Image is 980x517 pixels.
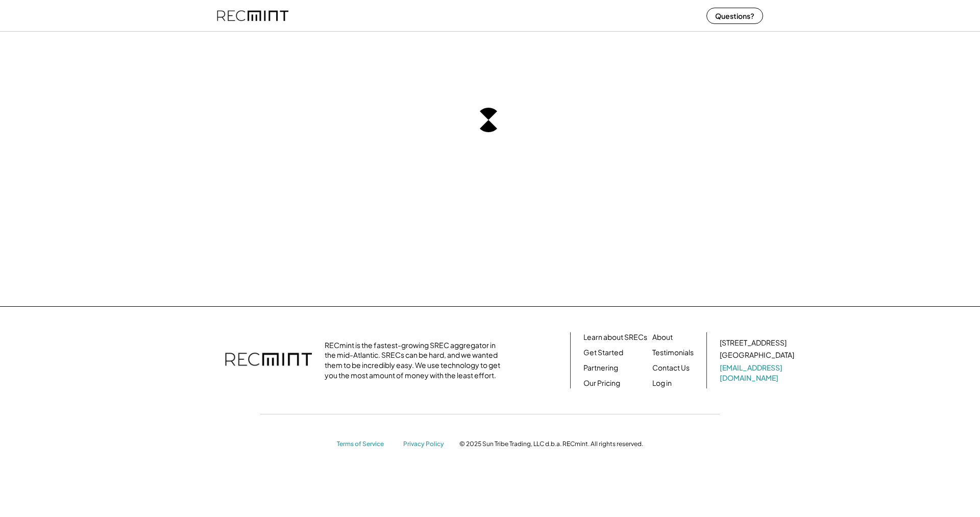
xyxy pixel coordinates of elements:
[325,340,506,380] div: RECmint is the fastest-growing SREC aggregator in the mid-Atlantic. SRECs can be hard, and we wan...
[583,348,623,358] a: Get Started
[652,378,672,388] a: Log in
[652,332,673,342] a: About
[720,363,796,383] a: [EMAIL_ADDRESS][DOMAIN_NAME]
[652,348,694,358] a: Testimonials
[225,342,312,378] img: recmint-logotype%403x.png
[337,440,393,449] a: Terms of Service
[652,363,690,373] a: Contact Us
[706,8,763,24] button: Questions?
[720,350,794,360] div: [GEOGRAPHIC_DATA]
[583,332,647,342] a: Learn about SRECs
[403,440,449,449] a: Privacy Policy
[583,363,618,373] a: Partnering
[583,378,620,388] a: Our Pricing
[217,2,288,29] img: recmint-logotype%403x%20%281%29.jpeg
[459,440,643,448] div: © 2025 Sun Tribe Trading, LLC d.b.a. RECmint. All rights reserved.
[720,338,787,348] div: [STREET_ADDRESS]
